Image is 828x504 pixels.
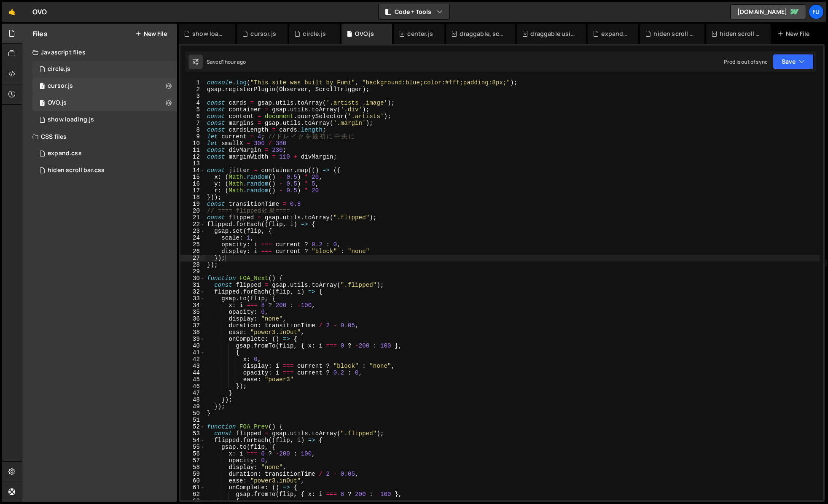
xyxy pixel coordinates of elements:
div: 16 [180,181,205,187]
div: circle.js [303,30,325,38]
div: Saved [207,58,246,65]
div: 37 [180,322,205,329]
div: 58 [180,464,205,471]
div: 44 [180,369,205,376]
div: 26 [180,248,205,255]
div: 6 [180,113,205,120]
div: 1 [180,79,205,86]
div: OVO.js [32,94,180,111]
div: 17267/47816.css [32,162,180,179]
div: 25 [180,241,205,248]
div: hiden scroll bar.css [720,30,761,38]
span: 1 [40,67,45,73]
div: 5 [180,106,205,113]
div: 4 [180,100,205,106]
h2: Files [32,29,48,38]
div: 49 [180,403,205,410]
div: 29 [180,268,205,275]
span: 1 [40,84,45,90]
div: 51 [180,417,205,423]
div: 57 [180,457,205,464]
div: show loading.js [48,116,94,124]
div: 14 [180,167,205,174]
div: 9 [180,133,205,140]
div: 56 [180,450,205,457]
div: 60 [180,477,205,484]
div: 18 [180,194,205,201]
div: draggable using Observer.css [530,30,576,38]
div: 8 [180,127,205,133]
div: 12 [180,154,205,160]
div: 22 [180,221,205,228]
div: 53 [180,430,205,437]
div: 38 [180,329,205,336]
div: 36 [180,315,205,322]
div: expand.css [32,145,180,162]
div: CSS files [22,128,177,145]
div: 35 [180,309,205,315]
span: 1 [40,100,45,107]
div: Javascript files [22,44,177,61]
div: hiden scroll bar.css [653,30,694,38]
div: 20 [180,208,205,214]
div: 42 [180,356,205,363]
button: Save [773,54,814,69]
div: 17 [180,187,205,194]
div: 62 [180,491,205,498]
div: Prod is out of sync [724,58,768,65]
div: 27 [180,255,205,261]
div: 33 [180,295,205,302]
div: circle.js [48,65,70,73]
div: New File [777,30,813,38]
div: 48 [180,396,205,403]
div: OVO.js [355,30,374,38]
div: 24 [180,234,205,241]
div: 17267/48011.js [32,111,180,128]
div: 59 [180,471,205,477]
div: 3 [180,93,205,100]
div: 32 [180,288,205,295]
div: 28 [180,261,205,268]
div: 43 [180,363,205,369]
div: hiden scroll bar.css [48,167,105,174]
div: 61 [180,484,205,491]
div: draggable, scrollable.js [460,30,505,38]
div: 31 [180,282,205,288]
div: 11 [180,147,205,154]
div: 1 hour ago [222,58,246,65]
div: 55 [180,444,205,450]
div: expand.css [48,150,82,157]
a: Fu [809,4,824,19]
div: 41 [180,349,205,356]
div: 19 [180,201,205,208]
div: 23 [180,228,205,234]
div: 52 [180,423,205,430]
div: circle.js [32,61,180,78]
div: 47 [180,390,205,396]
div: 15 [180,174,205,181]
div: 45 [180,376,205,383]
div: OVO.js [48,99,67,107]
a: [DOMAIN_NAME] [730,4,806,19]
div: expand.css [601,30,628,38]
a: 🤙 [2,2,22,22]
div: 10 [180,140,205,147]
button: New File [135,30,167,37]
button: Code + Tools [379,4,449,19]
div: 2 [180,86,205,93]
div: center.js [407,30,433,38]
div: 13 [180,160,205,167]
div: 21 [180,214,205,221]
div: 40 [180,342,205,349]
div: 54 [180,437,205,444]
div: show loading.js [192,30,225,38]
div: 39 [180,336,205,342]
div: 46 [180,383,205,390]
div: cursor.js [48,82,73,90]
div: 17267/48012.js [32,78,180,94]
div: 50 [180,410,205,417]
div: OVO [32,7,47,17]
div: 30 [180,275,205,282]
div: 34 [180,302,205,309]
